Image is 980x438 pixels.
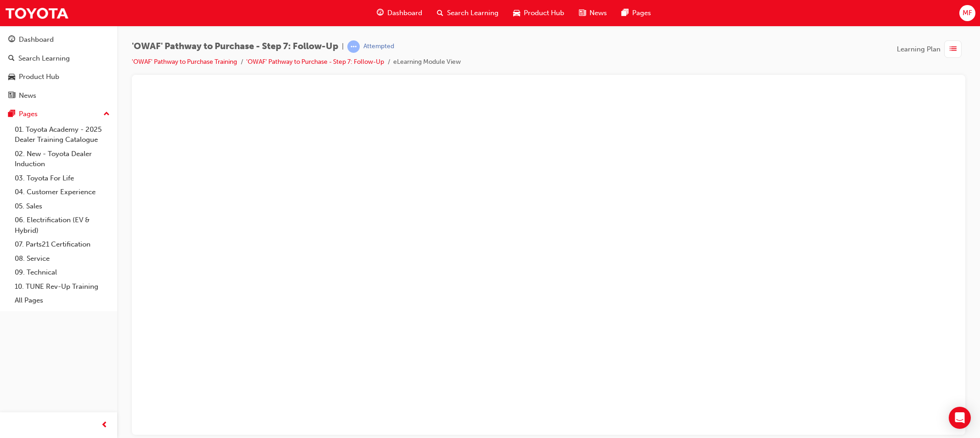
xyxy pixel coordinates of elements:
[369,4,430,22] a: guage-iconDashboard
[4,106,113,123] button: Pages
[19,90,36,101] div: News
[4,68,113,85] a: Product Hub
[11,199,113,213] a: 05. Sales
[19,34,54,45] div: Dashboard
[11,237,113,252] a: 07. Parts21 Certification
[4,87,113,104] a: News
[387,8,422,18] span: Dashboard
[8,110,15,118] span: pages-icon
[347,40,360,53] span: learningRecordVerb_ATTEMPT-icon
[132,58,237,66] a: 'OWAF' Pathway to Purchase Training
[11,293,113,308] a: All Pages
[897,44,940,55] span: Learning Plan
[132,41,338,52] span: 'OWAF' Pathway to Purchase - Step 7: Follow-Up
[19,72,59,82] div: Product Hub
[19,109,38,119] div: Pages
[11,171,113,185] a: 03. Toyota For Life
[363,42,394,51] div: Attempted
[622,7,629,19] span: pages-icon
[8,92,15,100] span: news-icon
[246,58,384,66] a: 'OWAF' Pathway to Purchase - Step 7: Follow-Up
[11,252,113,266] a: 08. Service
[524,8,564,18] span: Product Hub
[572,4,614,22] a: news-iconNews
[963,8,972,18] span: MF
[513,7,520,19] span: car-icon
[11,123,113,147] a: 01. Toyota Academy - 2025 Dealer Training Catalogue
[506,4,572,22] a: car-iconProduct Hub
[342,41,344,52] span: |
[447,8,498,18] span: Search Learning
[949,407,971,429] div: Open Intercom Messenger
[18,53,70,64] div: Search Learning
[8,73,15,81] span: car-icon
[4,31,113,48] a: Dashboard
[579,7,586,19] span: news-icon
[4,50,113,67] a: Search Learning
[614,4,658,22] a: pages-iconPages
[11,185,113,199] a: 04. Customer Experience
[8,55,15,63] span: search-icon
[5,3,69,23] img: Trak
[11,213,113,237] a: 06. Electrification (EV & Hybrid)
[377,7,384,19] span: guage-icon
[8,36,15,44] span: guage-icon
[103,108,110,120] span: up-icon
[589,8,607,18] span: News
[959,5,975,21] button: MF
[11,265,113,280] a: 09. Technical
[393,57,461,67] li: eLearning Module View
[4,29,113,106] button: DashboardSearch LearningProduct HubNews
[632,8,651,18] span: Pages
[11,147,113,171] a: 02. New - Toyota Dealer Induction
[950,44,957,55] span: list-icon
[101,420,108,431] span: prev-icon
[430,4,506,22] a: search-iconSearch Learning
[897,40,965,58] button: Learning Plan
[437,7,443,19] span: search-icon
[11,280,113,294] a: 10. TUNE Rev-Up Training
